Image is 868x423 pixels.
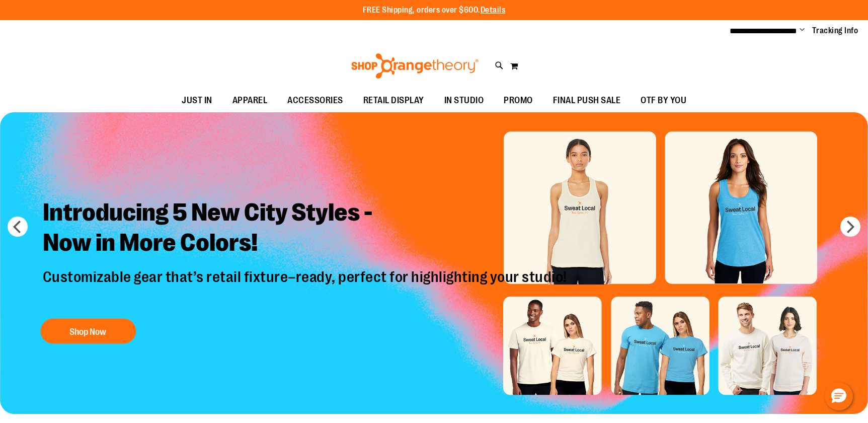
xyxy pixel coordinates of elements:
[287,89,343,112] span: ACCESSORIES
[350,53,480,79] img: Shop Orangetheory
[363,89,424,112] span: RETAIL DISPLAY
[232,89,268,112] span: APPAREL
[800,26,805,36] button: Account menu
[553,89,621,112] span: FINAL PUSH SALE
[840,217,860,237] button: next
[40,319,136,344] button: Shop Now
[444,89,484,112] span: IN STUDIO
[812,25,858,36] a: Tracking Info
[222,89,278,112] a: APPAREL
[641,89,686,112] span: OTF BY YOU
[630,89,696,112] a: OTF BY YOU
[434,89,494,112] a: IN STUDIO
[35,190,577,268] h2: Introducing 5 New City Styles - Now in More Colors!
[172,89,222,112] a: JUST IN
[504,89,533,112] span: PROMO
[35,268,577,309] p: Customizable gear that’s retail fixture–ready, perfect for highlighting your studio!
[543,89,631,112] a: FINAL PUSH SALE
[494,89,543,112] a: PROMO
[277,89,353,112] a: ACCESSORIES
[182,89,212,112] span: JUST IN
[8,217,28,237] button: prev
[353,89,434,112] a: RETAIL DISPLAY
[363,5,506,16] p: FREE Shipping, orders over $600.
[825,382,853,410] button: Hello, have a question? Let’s chat.
[481,6,506,15] a: Details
